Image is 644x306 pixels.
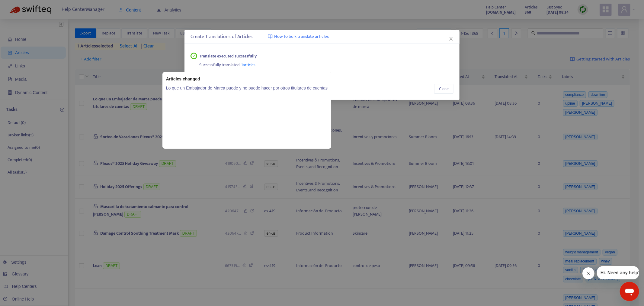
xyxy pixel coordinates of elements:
iframe: Close message [582,267,594,279]
div: Articles changed [166,76,328,82]
strong: Translate executed successfully [200,53,257,60]
a: Lo que un Embajador de Marca puede y no puede hacer por otros titulares de cuentas [166,85,328,91]
span: Close [439,86,449,92]
iframe: Button to launch messaging window [620,282,639,301]
div: Create Translations of Articles [191,33,453,41]
div: Successfully translated [200,60,453,69]
a: How to bulk translate articles [268,33,329,40]
span: How to bulk translate articles [274,33,329,40]
span: check [192,54,196,57]
span: 1 articles [242,61,256,68]
button: Close [434,84,453,94]
span: Hi. Need any help? [4,4,43,9]
img: image-link [268,34,273,39]
span: close [449,36,453,41]
iframe: Message from company [597,266,639,279]
button: Close [448,35,454,42]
